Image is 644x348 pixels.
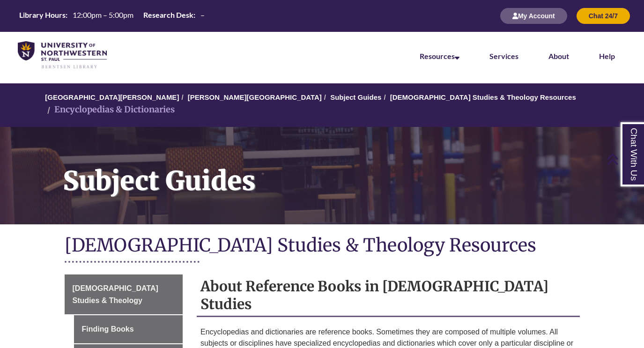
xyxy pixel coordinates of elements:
[52,127,644,212] h1: Subject Guides
[45,103,175,117] li: Encyclopedias & Dictionaries
[420,52,459,60] a: Resources
[548,52,569,60] a: About
[45,93,179,101] a: [GEOGRAPHIC_DATA][PERSON_NAME]
[188,93,322,101] a: [PERSON_NAME][GEOGRAPHIC_DATA]
[330,93,381,101] a: Subject Guides
[15,10,208,22] a: Hours Today
[73,10,133,19] span: 12:00pm – 5:00pm
[500,12,567,20] a: My Account
[577,12,630,20] a: Chat 24/7
[65,274,183,314] a: [DEMOGRAPHIC_DATA] Studies & Theology
[607,153,642,165] a: Back to Top
[390,93,576,101] a: [DEMOGRAPHIC_DATA] Studies & Theology Resources
[140,10,197,20] th: Research Desk:
[197,274,580,317] h2: About Reference Books in [DEMOGRAPHIC_DATA] Studies
[65,234,580,259] h1: [DEMOGRAPHIC_DATA] Studies & Theology Resources
[74,315,183,343] a: Finding Books
[489,52,518,60] a: Services
[18,41,107,69] img: UNWSP Library Logo
[577,8,630,24] button: Chat 24/7
[15,10,69,20] th: Library Hours:
[599,52,615,60] a: Help
[500,8,567,24] button: My Account
[15,10,208,22] table: Hours Today
[200,10,205,19] span: –
[73,284,158,304] span: [DEMOGRAPHIC_DATA] Studies & Theology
